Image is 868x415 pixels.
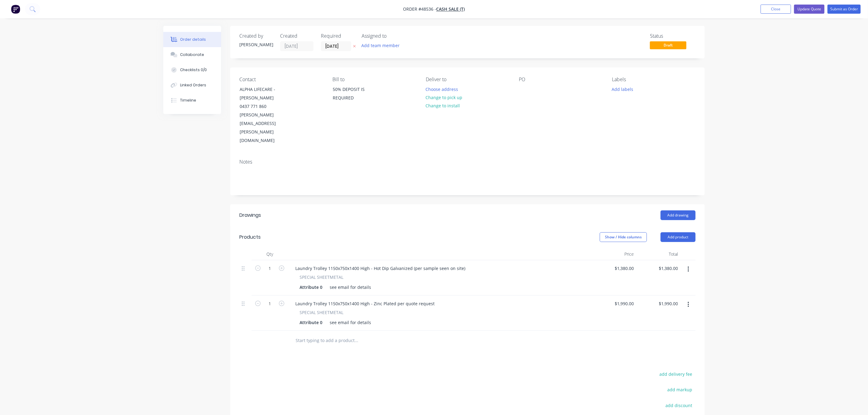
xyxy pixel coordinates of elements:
[234,85,295,145] div: ALPHA LIFECARE - [PERSON_NAME]0437 771 860[PERSON_NAME][EMAIL_ADDRESS][PERSON_NAME][DOMAIN_NAME]
[297,283,325,292] div: Attribute 0
[422,93,466,102] button: Change to pick up
[327,283,373,292] div: see email for details
[180,82,207,88] div: Linked Orders
[333,85,383,102] div: 50% DEPOSIT IS REQUIRED
[300,309,343,316] span: SPECIAL SHEETMETAL
[828,5,861,14] button: Submit as Order
[163,78,221,93] button: Linked Orders
[422,85,461,93] button: Choose address
[612,77,696,82] div: Labels
[163,32,221,47] button: Order details
[519,77,602,82] div: PO
[295,334,417,347] input: Start typing to add a product...
[290,299,439,308] div: Laundry Trolley 1150x750x1400 High - Zinc Plated per quote request
[362,41,403,50] button: Add team member
[300,274,343,280] span: SPECIAL SHEETMETAL
[794,5,825,14] button: Update Quote
[358,41,403,50] button: Add team member
[600,232,647,242] button: Show / Hide columns
[240,102,290,111] div: 0437 771 860
[290,264,470,273] div: Laundry Trolley 1150x750x1400 High - Hot Dip Galvanized (per sample seen on site)
[661,232,696,242] button: Add product
[321,33,354,39] div: Required
[252,248,288,260] div: Qty
[180,52,204,57] div: Collaborate
[650,33,696,39] div: Status
[592,248,636,260] div: Price
[240,85,290,102] div: ALPHA LIFECARE - [PERSON_NAME]
[180,67,207,73] div: Checklists 0/0
[239,233,261,241] div: Products
[362,33,422,39] div: Assigned to
[332,77,416,82] div: Bill to
[163,47,221,62] button: Collaborate
[656,370,696,378] button: add delivery fee
[422,102,463,110] button: Change to install
[180,98,196,103] div: Timeline
[662,401,696,409] button: add discount
[240,111,290,145] div: [PERSON_NAME][EMAIL_ADDRESS][PERSON_NAME][DOMAIN_NAME]
[609,85,637,93] button: Add labels
[239,212,261,219] div: Drawings
[163,93,221,108] button: Timeline
[403,6,436,12] span: Order #48536 -
[239,77,323,82] div: Contact
[761,5,791,14] button: Close
[664,386,696,394] button: add markup
[328,85,388,104] div: 50% DEPOSIT IS REQUIRED
[163,62,221,78] button: Checklists 0/0
[11,5,20,14] img: Factory
[661,210,696,220] button: Add drawing
[239,41,273,48] div: [PERSON_NAME]
[280,33,314,39] div: Created
[426,77,509,82] div: Deliver to
[327,318,373,327] div: see email for details
[650,41,686,49] span: Draft
[239,33,273,39] div: Created by
[180,37,206,42] div: Order details
[636,248,680,260] div: Total
[239,159,696,165] div: Notes
[436,6,465,12] a: CASH SALE (T)
[297,318,325,327] div: Attribute 0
